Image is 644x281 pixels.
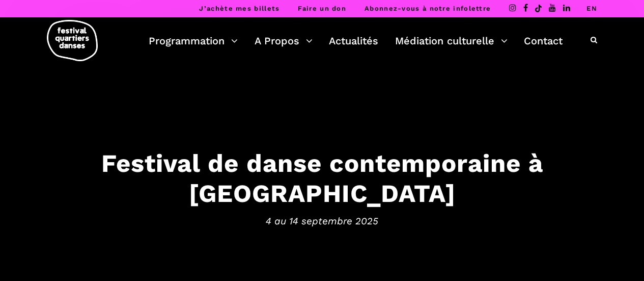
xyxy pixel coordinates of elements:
[10,148,634,209] h3: Festival de danse contemporaine à [GEOGRAPHIC_DATA]
[149,32,238,49] a: Programmation
[365,5,491,12] a: Abonnez-vous à notre infolettre
[47,20,98,61] img: logo-fqd-med
[199,5,279,12] a: J’achète mes billets
[255,32,313,49] a: A Propos
[586,5,597,12] a: EN
[329,32,378,49] a: Actualités
[524,32,563,49] a: Contact
[10,213,634,228] span: 4 au 14 septembre 2025
[298,5,346,12] a: Faire un don
[395,32,508,49] a: Médiation culturelle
